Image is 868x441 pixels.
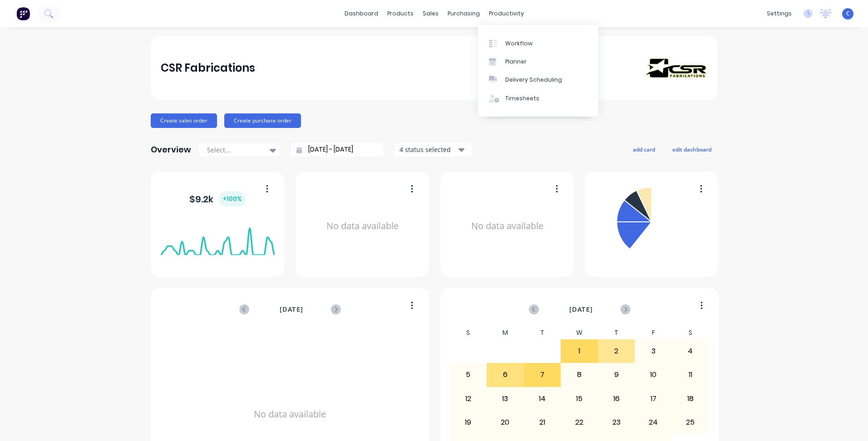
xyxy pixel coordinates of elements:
div: T [598,326,635,339]
a: Workflow [478,34,598,52]
div: T [524,326,561,339]
span: [DATE] [569,304,593,314]
div: $ 9.2k [189,191,246,206]
div: CSR Fabrications [161,59,255,77]
div: sales [418,7,443,20]
div: F [635,326,672,339]
div: 7 [524,363,561,386]
button: edit dashboard [666,143,717,155]
div: 22 [561,411,597,434]
div: 6 [487,363,523,386]
div: 23 [598,411,635,434]
div: 24 [635,411,671,434]
button: Create purchase order [224,113,301,128]
div: 4 [672,340,709,363]
div: 18 [672,387,709,410]
div: Timesheets [505,94,539,103]
div: 10 [635,363,671,386]
div: 17 [635,387,671,410]
div: No data available [306,183,419,269]
div: purchasing [443,7,484,20]
div: 3 [635,340,671,363]
div: settings [762,7,796,20]
div: 20 [487,411,523,434]
div: 15 [561,387,597,410]
div: 11 [672,363,709,386]
div: No data available [450,183,564,269]
div: 9 [598,363,635,386]
img: Factory [16,7,30,20]
img: CSR Fabrications [644,58,707,78]
div: S [672,326,709,339]
div: 5 [450,363,487,386]
button: Create sales order [151,113,217,128]
a: dashboard [340,7,383,20]
div: 14 [524,387,561,410]
div: Overview [151,141,191,159]
div: W [561,326,598,339]
span: C [846,10,850,18]
div: 19 [450,411,487,434]
div: 16 [598,387,635,410]
div: Planner [505,58,527,66]
div: 12 [450,387,487,410]
div: M [487,326,524,339]
div: 4 status selected [399,145,457,154]
a: Planner [478,53,598,71]
div: S [450,326,487,339]
span: [DATE] [280,304,303,314]
a: Delivery Scheduling [478,71,598,89]
div: products [383,7,418,20]
button: add card [627,143,661,155]
div: 21 [524,411,561,434]
button: 4 status selected [395,143,472,157]
div: 13 [487,387,523,410]
div: 2 [598,340,635,363]
div: 1 [561,340,597,363]
div: Workflow [505,39,533,48]
a: Timesheets [478,89,598,108]
div: Delivery Scheduling [505,76,562,84]
div: 25 [672,411,709,434]
div: + 100 % [219,191,246,206]
div: productivity [484,7,528,20]
div: 8 [561,363,597,386]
